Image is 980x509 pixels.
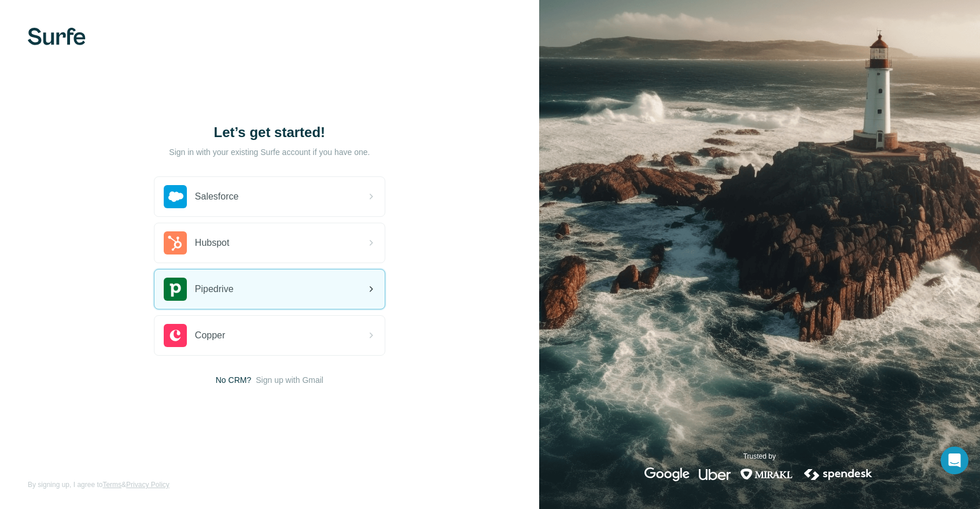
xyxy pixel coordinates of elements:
a: Terms [102,481,121,489]
img: google's logo [644,467,690,481]
span: Salesforce [195,190,239,204]
img: mirakl's logo [740,467,793,481]
span: Pipedrive [195,282,234,296]
img: salesforce's logo [164,185,187,208]
button: Sign up with Gmail [256,374,323,386]
span: Copper [195,329,225,342]
span: Hubspot [195,236,230,250]
a: Privacy Policy [126,481,170,489]
p: Trusted by [743,451,776,462]
img: uber's logo [699,467,731,481]
div: Open Intercom Messenger [941,447,968,474]
h1: Let’s get started! [154,123,385,142]
span: By signing up, I agree to & [28,480,170,490]
img: pipedrive's logo [164,278,187,301]
img: hubspot's logo [164,231,187,254]
img: copper's logo [164,324,187,347]
p: Sign in with your existing Surfe account if you have one. [169,146,370,158]
img: Surfe's logo [28,28,86,45]
img: spendesk's logo [802,467,874,481]
span: No CRM? [216,374,251,386]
